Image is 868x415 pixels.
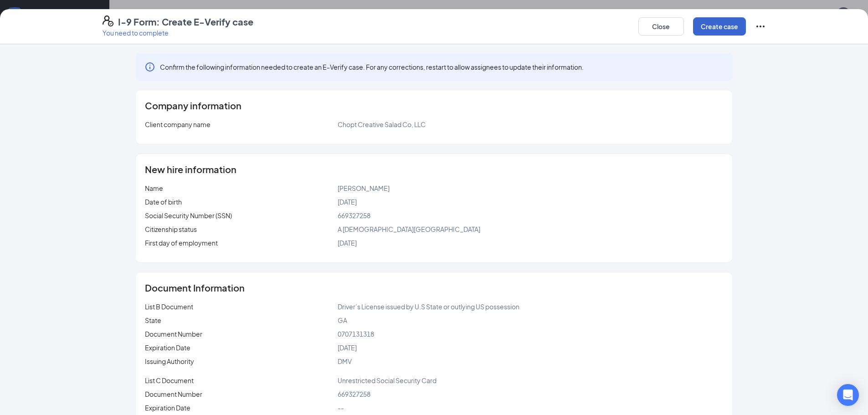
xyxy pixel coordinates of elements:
[338,184,390,192] span: [PERSON_NAME]
[338,390,370,398] span: 669327258
[338,120,426,128] span: Chopt Creative Salad Co, LLC
[145,316,161,324] span: State
[338,316,347,324] span: GA
[145,211,232,220] span: Social Security Number (SSN)
[145,404,190,412] span: Expiration Date
[145,225,197,233] span: Citizenship status
[145,239,218,247] span: First day of employment
[145,376,194,384] span: List C Document
[837,384,859,406] div: Open Intercom Messenger
[755,21,766,32] svg: Ellipses
[144,61,155,72] svg: Info
[693,17,746,36] button: Create case
[338,376,437,384] span: Unrestricted Social Security Card
[638,17,684,36] button: Close
[145,357,194,365] span: Issuing Authority
[145,343,190,352] span: Expiration Date
[145,101,241,110] span: Company information
[118,15,253,28] h4: I-9 Form: Create E-Verify case
[338,302,519,311] span: Driver’s License issued by U.S State or outlying US possession
[338,357,352,365] span: DMV
[338,343,357,352] span: [DATE]
[103,28,253,37] p: You need to complete
[103,15,113,26] svg: FormI9EVerifyIcon
[160,62,584,72] span: Confirm the following information needed to create an E-Verify case. For any corrections, restart...
[338,211,370,220] span: 669327258
[145,198,182,206] span: Date of birth
[145,330,202,338] span: Document Number
[145,184,163,192] span: Name
[338,404,344,412] span: --
[145,120,211,128] span: Client company name
[145,283,245,292] span: Document Information
[338,239,357,247] span: [DATE]
[338,225,480,233] span: A [DEMOGRAPHIC_DATA][GEOGRAPHIC_DATA]
[338,330,374,338] span: 0707131318
[145,302,193,311] span: List B Document
[145,390,202,398] span: Document Number
[145,165,236,174] span: New hire information
[338,198,357,206] span: [DATE]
